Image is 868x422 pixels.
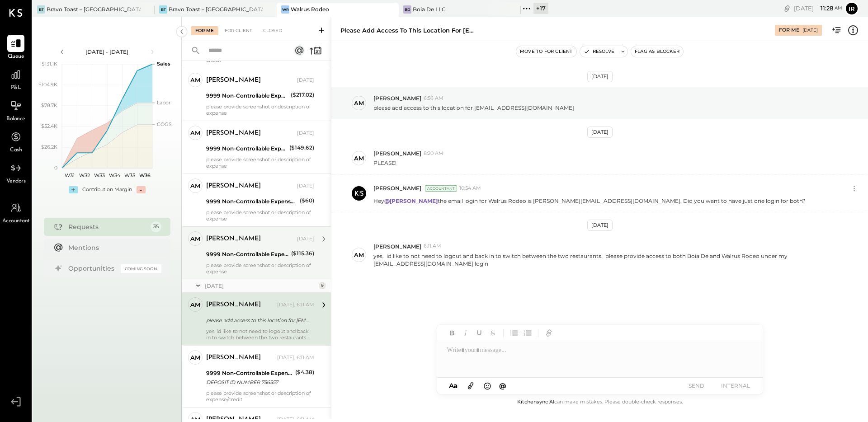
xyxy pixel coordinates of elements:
div: Contribution Margin [82,186,132,193]
div: Walrus Rodeo [291,5,329,13]
button: Italic [460,327,472,339]
div: For Me [779,27,799,34]
div: ($60) [300,196,314,205]
span: [PERSON_NAME] [373,94,421,102]
span: a [453,381,458,390]
div: AM [190,234,200,243]
div: 9999 Non-Controllable Expenses:Other Income and Expenses:To Be Classified P&L [206,144,287,153]
div: please provide screenshot or description of expense [206,209,314,222]
div: WR [281,5,289,14]
p: Hey the email login for Walrus Rodeo is [PERSON_NAME][EMAIL_ADDRESS][DOMAIN_NAME]. Did you want t... [373,197,806,205]
span: 8:20 AM [424,150,443,157]
div: + [69,186,78,193]
text: Labor [157,99,170,106]
a: Cash [0,128,31,155]
div: Opportunities [68,264,116,273]
div: DEPOSIT ID NUMBER 756557 [206,378,292,387]
div: [DATE], 6:11 AM [277,354,314,361]
div: please provide screenshot or description of expense [206,262,314,275]
div: yes. id like to not need to logout and back in to switch between the two restaurants. please prov... [206,328,314,341]
div: 9999 Non-Controllable Expenses:Other Income and Expenses:To Be Classified P&L [206,250,288,259]
button: Underline [473,327,485,339]
text: W33 [94,172,105,178]
span: Balance [6,115,25,123]
div: Bravo Toast – [GEOGRAPHIC_DATA] [169,5,263,13]
div: [PERSON_NAME] [206,129,261,138]
div: Mentions [68,243,157,252]
div: Coming Soon [121,264,161,273]
span: Cash [10,146,22,155]
div: 9999 Non-Controllable Expenses:Other Income and Expenses:To Be Classified P&L [206,197,297,206]
span: @ [499,381,506,390]
div: [DATE] [587,220,613,231]
div: ($149.62) [289,143,314,152]
div: + 17 [533,3,548,14]
div: 9999 Non-Controllable Expenses:Other Income and Expenses:To Be Classified P&L [206,91,288,100]
div: BD [403,5,411,14]
div: Requests [68,222,146,231]
div: AM [354,99,364,108]
text: $52.4K [41,123,57,129]
div: [DATE] [297,77,314,84]
div: Boia De LLC [413,5,446,13]
div: [DATE] [205,282,316,290]
div: AM [354,251,364,259]
span: 6:56 AM [424,95,443,102]
text: W31 [64,172,74,178]
a: Balance [0,97,31,123]
button: Bold [446,327,458,339]
span: Queue [8,53,24,61]
span: [PERSON_NAME] [373,243,421,250]
div: Bravo Toast – [GEOGRAPHIC_DATA] [47,5,141,13]
button: Move to for client [516,46,576,57]
div: [PERSON_NAME] [206,353,261,362]
button: SEND [679,380,715,392]
div: [DATE] [297,130,314,137]
text: W35 [124,172,135,178]
div: Closed [259,26,287,35]
text: $131.1K [42,61,57,67]
text: $78.7K [41,102,57,108]
div: please add access to this location for [EMAIL_ADDRESS][DOMAIN_NAME] [340,26,476,35]
div: 9999 Non-Controllable Expenses:Other Income and Expenses:To Be Classified P&L [206,369,292,378]
div: For Client [220,26,257,35]
div: AM [190,182,200,190]
span: [PERSON_NAME] [373,184,421,192]
div: AM [190,353,200,362]
span: [PERSON_NAME] [373,150,421,157]
div: 35 [151,221,161,232]
div: [DATE] [587,71,613,82]
button: INTERNAL [717,380,754,392]
span: Accountant [2,217,30,225]
div: [PERSON_NAME] [206,182,261,191]
div: [DATE], 6:11 AM [277,301,314,309]
div: [DATE] - [DATE] [69,48,146,56]
button: Strikethrough [487,327,499,339]
span: P&L [11,84,21,92]
p: please add access to this location for [EMAIL_ADDRESS][DOMAIN_NAME] [373,104,574,112]
text: Sales [157,61,170,67]
a: Accountant [0,199,31,225]
div: ($115.36) [291,249,314,258]
div: AM [354,154,364,163]
text: 0 [54,164,57,171]
div: ($217.02) [291,90,314,99]
div: [DATE] [297,183,314,190]
text: W36 [139,172,150,178]
button: Ordered List [522,327,533,339]
div: [DATE] [802,27,818,33]
span: 10:54 AM [459,185,481,192]
button: Aa [446,381,461,391]
button: @ [496,380,509,391]
text: W32 [79,172,90,178]
div: please add access to this location for [EMAIL_ADDRESS][DOMAIN_NAME] [206,316,311,325]
p: PLEASE! [373,159,396,167]
strong: @[PERSON_NAME] [384,197,438,204]
span: 6:11 AM [424,243,441,250]
div: [DATE] [297,235,314,243]
div: BT [159,5,167,14]
div: [DATE] [794,4,842,13]
div: AM [190,300,200,309]
div: ($4.38) [295,368,314,377]
div: AM [190,129,200,137]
